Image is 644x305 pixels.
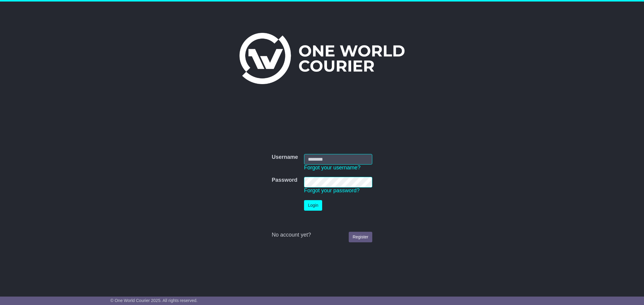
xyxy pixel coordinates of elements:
[272,232,372,238] div: No account yet?
[349,232,372,242] a: Register
[111,298,198,303] span: © One World Courier 2025. All rights reserved.
[304,200,322,211] button: Login
[272,177,297,184] label: Password
[239,33,404,84] img: One World
[272,154,298,161] label: Username
[304,187,360,193] a: Forgot your password?
[304,165,360,171] a: Forgot your username?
